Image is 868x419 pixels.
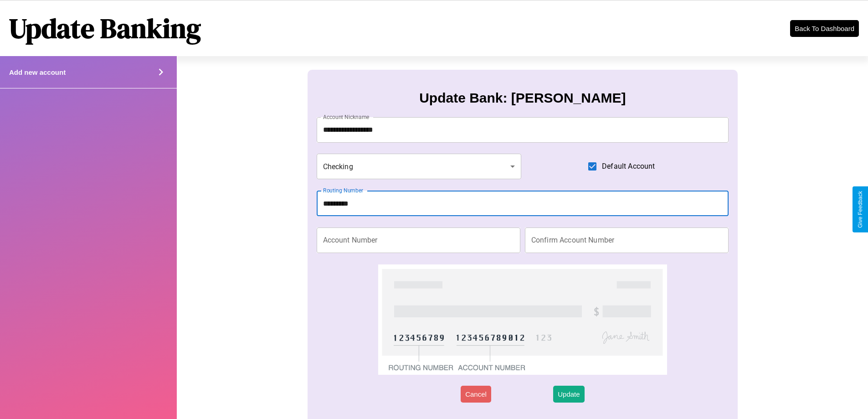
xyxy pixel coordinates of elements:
span: Default Account [602,161,655,172]
label: Account Nickname [323,113,370,121]
h1: Update Banking [9,10,201,47]
button: Back To Dashboard [790,20,859,37]
div: Checking [317,154,522,179]
img: check [378,264,667,375]
button: Cancel [461,386,491,403]
h4: Add new account [9,68,66,76]
h3: Update Bank: [PERSON_NAME] [419,90,626,106]
div: Give Feedback [857,191,863,228]
label: Routing Number [323,186,363,194]
button: Update [553,386,584,403]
